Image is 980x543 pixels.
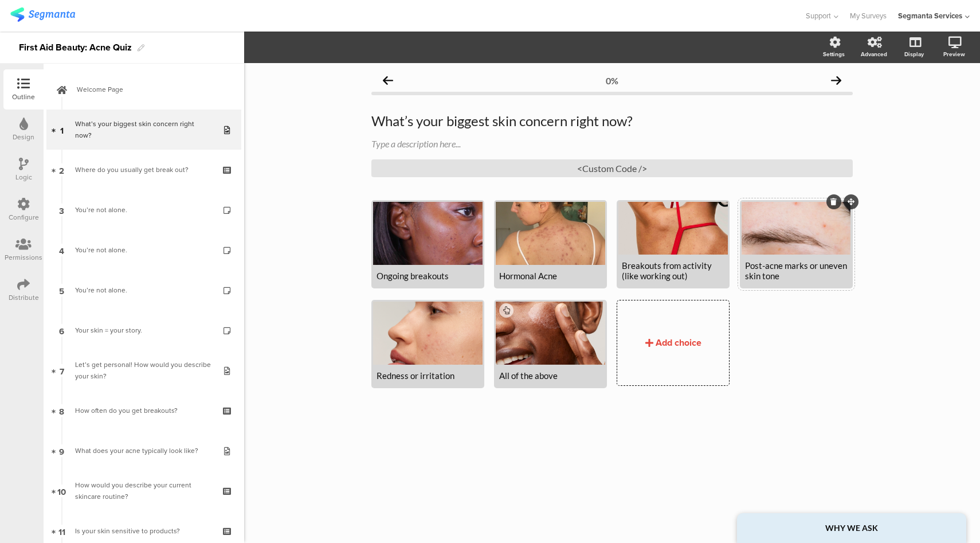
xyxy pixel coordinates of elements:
[656,336,701,349] div: Add choice
[46,190,241,230] a: 3 You’re not alone.
[377,271,479,281] div: Ongoing breakouts
[46,390,241,431] a: 8 How often do you get breakouts?
[943,50,965,58] div: Preview
[861,50,887,58] div: Advanced
[5,252,42,263] div: Permissions
[745,260,848,281] div: Post-acne marks or uneven skin tone
[59,284,64,296] span: 5
[622,260,724,281] div: Breakouts from activity (like working out)
[9,212,39,222] div: Configure
[75,525,212,537] div: Is your skin sensitive to products?
[9,292,39,303] div: Distribute
[77,84,224,95] span: Welcome Page
[825,523,878,533] strong: WHY WE ASK
[606,75,618,86] div: 0%
[59,324,64,337] span: 6
[59,404,64,417] span: 8
[371,159,853,177] div: <Custom Code />
[75,479,212,502] div: How would you describe your current skincare routine?
[57,485,66,497] span: 10
[46,431,241,471] a: 9 What does your acne typically look like?
[371,138,853,149] div: Type a description here...
[46,350,241,390] a: 7 Let’s get personal! How would you describe your skin?
[617,300,730,386] button: Add choice
[75,405,212,416] div: How often do you get breakouts?
[59,444,64,457] span: 9
[75,284,212,296] div: You’re not alone.
[75,445,212,456] div: What does your acne typically look like?
[46,310,241,350] a: 6 Your skin = your story.
[75,118,212,141] div: What’s your biggest skin concern right now?
[75,204,212,216] div: You’re not alone.
[46,150,241,190] a: 2 Where do you usually get break out?
[60,123,64,136] span: 1
[46,471,241,511] a: 10 How would you describe your current skincare routine?
[12,92,35,102] div: Outline
[806,10,831,21] span: Support
[13,132,34,142] div: Design
[58,525,65,537] span: 11
[904,50,924,58] div: Display
[823,50,845,58] div: Settings
[499,271,602,281] div: Hormonal Acne
[75,244,212,256] div: You’re not alone.
[59,163,64,176] span: 2
[75,359,212,382] div: Let’s get personal! How would you describe your skin?
[46,69,241,110] a: Welcome Page
[46,110,241,150] a: 1 What’s your biggest skin concern right now?
[59,204,64,216] span: 3
[371,112,853,130] p: What’s your biggest skin concern right now?
[46,270,241,310] a: 5 You’re not alone.
[59,244,64,256] span: 4
[499,370,602,381] div: All of the above
[898,10,962,21] div: Segmanta Services
[15,172,32,182] div: Logic
[377,370,479,381] div: Redness or irritation
[75,164,212,175] div: Where do you usually get break out?
[19,38,132,57] div: First Aid Beauty: Acne Quiz
[46,230,241,270] a: 4 You’re not alone.
[60,364,64,377] span: 7
[10,7,75,22] img: segmanta logo
[75,325,212,336] div: Your skin = your story.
